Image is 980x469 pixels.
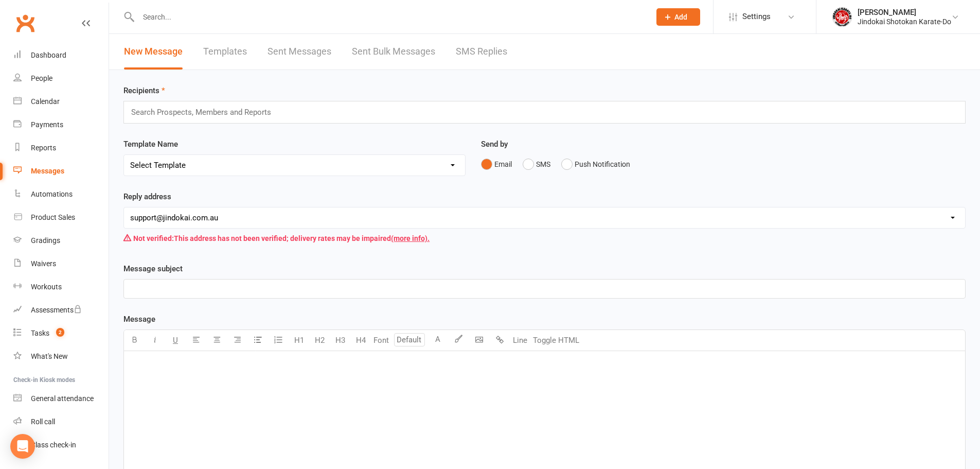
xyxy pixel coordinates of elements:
[656,8,700,26] button: Add
[31,120,63,129] div: Payments
[31,441,76,449] div: Class check-in
[268,34,331,70] a: Sent Messages
[289,330,309,351] button: H1
[13,183,109,206] a: Automations
[31,329,49,337] div: Tasks
[133,234,174,242] strong: Not verified:
[13,322,109,345] a: Tasks 2
[123,84,165,97] label: Recipients
[31,213,75,221] div: Product Sales
[31,259,56,268] div: Waivers
[130,106,281,119] input: Search Prospects, Members and Reports
[391,234,430,242] a: (more info).
[352,34,435,70] a: Sent Bulk Messages
[13,345,109,368] a: What's New
[13,387,109,410] a: General attendance kiosk mode
[742,5,771,28] span: Settings
[31,236,60,245] div: Gradings
[31,51,66,59] div: Dashboard
[832,7,852,27] img: thumb_image1661986740.png
[123,138,178,150] label: Template Name
[13,67,109,90] a: People
[13,275,109,299] a: Workouts
[13,90,109,113] a: Calendar
[31,144,56,152] div: Reports
[13,136,109,160] a: Reports
[481,154,512,174] button: Email
[350,330,371,351] button: H4
[394,333,425,346] input: Default
[13,229,109,252] a: Gradings
[481,138,508,150] label: Send by
[31,283,62,291] div: Workouts
[13,433,109,457] a: Class kiosk mode
[13,252,109,275] a: Waivers
[10,434,35,459] div: Open Intercom Messenger
[31,306,82,314] div: Assessments
[123,263,183,275] label: Message subject
[31,167,64,175] div: Messages
[858,17,951,26] div: Jindokai Shotokan Karate-Do
[13,206,109,229] a: Product Sales
[330,330,350,351] button: H3
[371,330,391,351] button: Font
[12,10,38,36] a: Clubworx
[309,330,330,351] button: H2
[123,313,155,325] label: Message
[203,34,247,70] a: Templates
[31,97,60,106] div: Calendar
[124,34,183,70] a: New Message
[13,160,109,183] a: Messages
[674,13,687,21] span: Add
[13,44,109,67] a: Dashboard
[123,229,966,248] div: This address has not been verified; delivery rates may be impaired
[123,190,171,203] label: Reply address
[456,34,507,70] a: SMS Replies
[31,418,55,426] div: Roll call
[135,10,643,24] input: Search...
[523,154,550,174] button: SMS
[530,330,582,351] button: Toggle HTML
[858,8,951,17] div: [PERSON_NAME]
[561,154,630,174] button: Push Notification
[31,190,73,198] div: Automations
[173,336,178,345] span: U
[31,74,52,82] div: People
[56,328,64,337] span: 2
[427,330,448,351] button: A
[31,352,68,360] div: What's New
[13,299,109,322] a: Assessments
[13,113,109,136] a: Payments
[165,330,186,351] button: U
[13,410,109,433] a: Roll call
[31,394,94,403] div: General attendance
[510,330,530,351] button: Line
